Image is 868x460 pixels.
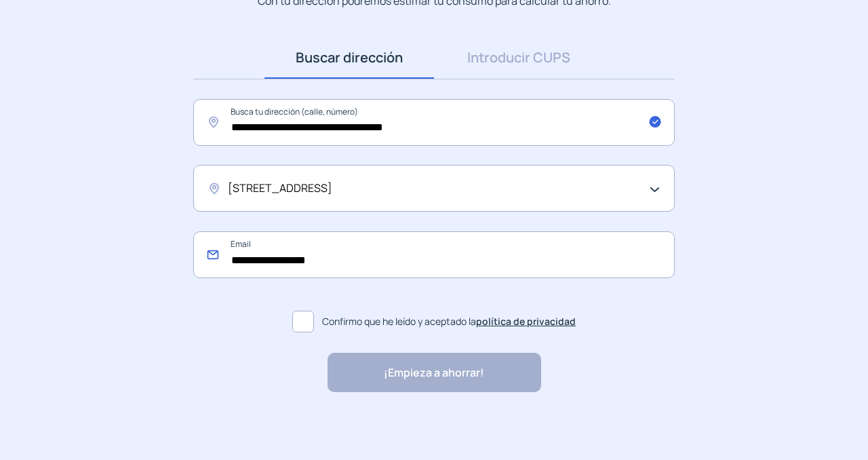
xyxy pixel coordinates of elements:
span: [STREET_ADDRESS] [228,180,332,197]
a: Buscar dirección [264,37,434,79]
span: Confirmo que he leído y aceptado la [322,314,576,329]
a: Introducir CUPS [434,37,604,79]
a: política de privacidad [476,315,576,328]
